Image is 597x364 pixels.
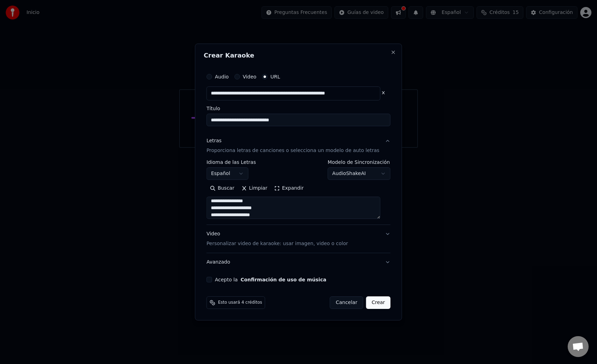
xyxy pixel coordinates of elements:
[215,277,326,282] label: Acepto la
[241,277,326,282] button: Acepto la
[204,52,393,59] h2: Crear Karaoke
[330,296,363,309] button: Cancelar
[206,225,390,253] button: VideoPersonalizar video de karaoke: usar imagen, video o color
[206,137,221,144] div: Letras
[206,240,348,247] p: Personalizar video de karaoke: usar imagen, video o color
[271,183,307,194] button: Expandir
[206,160,390,225] div: LetrasProporciona letras de canciones o selecciona un modelo de auto letras
[206,160,256,165] label: Idioma de las Letras
[215,74,229,79] label: Audio
[328,160,391,165] label: Modelo de Sincronización
[238,183,271,194] button: Limpiar
[206,132,390,160] button: LetrasProporciona letras de canciones o selecciona un modelo de auto letras
[218,300,262,305] span: Esto usará 4 créditos
[206,230,348,247] div: Video
[206,106,390,111] label: Título
[270,74,280,79] label: URL
[243,74,256,79] label: Video
[206,183,238,194] button: Buscar
[366,296,390,309] button: Crear
[206,253,390,271] button: Avanzado
[206,147,379,154] p: Proporciona letras de canciones o selecciona un modelo de auto letras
